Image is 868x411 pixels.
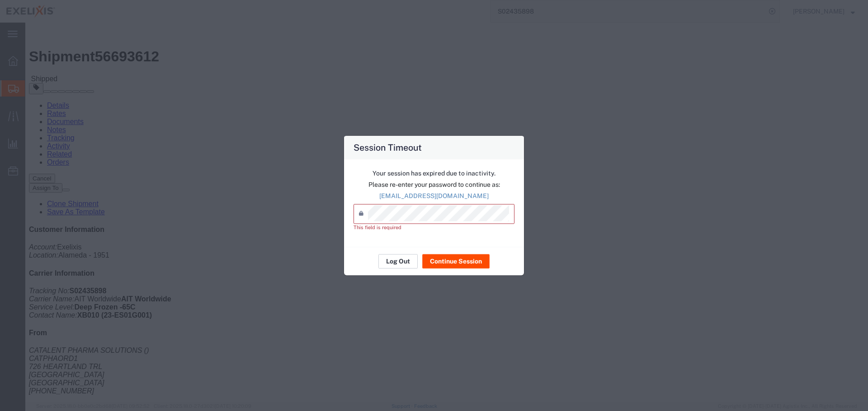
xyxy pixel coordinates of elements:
[378,254,418,268] button: Log Out
[354,141,422,154] h4: Session Timeout
[422,254,490,268] button: Continue Session
[354,224,514,231] div: This field is required
[354,191,514,201] p: [EMAIL_ADDRESS][DOMAIN_NAME]
[354,180,514,189] p: Please re-enter your password to continue as:
[354,169,514,178] p: Your session has expired due to inactivity.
